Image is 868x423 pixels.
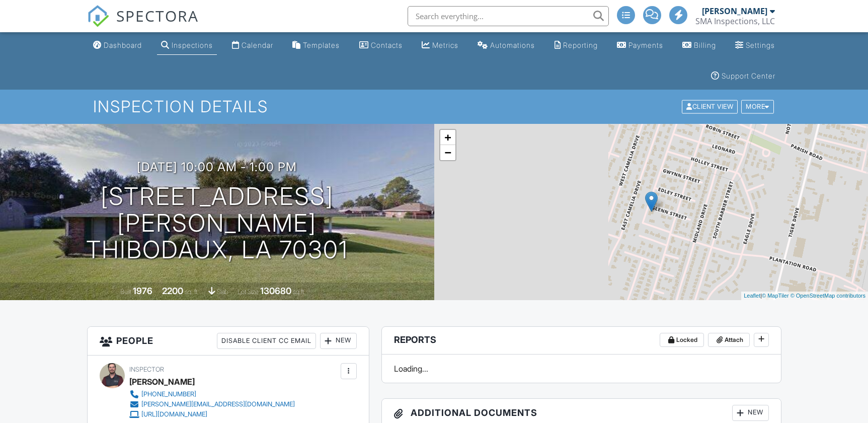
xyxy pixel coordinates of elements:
[432,41,458,49] div: Metrics
[129,399,295,409] a: [PERSON_NAME][EMAIL_ADDRESS][DOMAIN_NAME]
[238,288,259,296] span: Lot Size
[87,5,109,27] img: The Best Home Inspection Software - Spectora
[89,36,146,55] a: Dashboard
[694,41,716,49] div: Billing
[744,293,760,299] a: Leaflet
[563,41,598,49] div: Reporting
[695,16,775,26] div: SMA Inspections, LLC
[303,41,340,49] div: Templates
[88,327,369,356] h3: People
[217,333,316,349] div: Disable Client CC Email
[162,286,183,296] div: 2200
[746,41,775,49] div: Settings
[320,333,357,349] div: New
[87,14,199,35] a: SPECTORA
[762,293,789,299] a: © MapTiler
[678,36,720,55] a: Billing
[104,41,142,49] div: Dashboard
[129,366,164,373] span: Inspector
[242,41,273,49] div: Calendar
[129,409,295,419] a: [URL][DOMAIN_NAME]
[185,288,199,296] span: sq. ft.
[682,100,738,114] div: Client View
[371,41,403,49] div: Contacts
[129,374,195,389] div: [PERSON_NAME]
[93,98,774,115] h1: Inspection Details
[550,36,602,55] a: Reporting
[293,288,305,296] span: sq.ft.
[741,292,868,300] div: |
[791,293,865,299] a: © OpenStreetMap contributors
[722,72,775,80] div: Support Center
[116,5,199,26] span: SPECTORA
[120,288,131,296] span: Built
[628,41,663,49] div: Payments
[474,36,539,55] a: Automations (Advanced)
[440,130,455,145] a: Zoom in
[702,6,767,16] div: [PERSON_NAME]
[133,286,152,296] div: 1976
[172,41,213,49] div: Inspections
[355,36,407,55] a: Contacts
[418,36,462,55] a: Metrics
[490,41,535,49] div: Automations
[732,405,769,421] div: New
[129,389,295,399] a: [PHONE_NUMBER]
[613,36,667,55] a: Payments
[288,36,344,55] a: Templates
[440,145,455,160] a: Zoom out
[731,36,779,55] a: Settings
[260,286,291,296] div: 130680
[141,410,207,418] div: [URL][DOMAIN_NAME]
[217,288,228,296] span: slab
[741,100,774,114] div: More
[228,36,277,55] a: Calendar
[157,36,217,55] a: Inspections
[681,102,740,110] a: Client View
[408,6,609,26] input: Search everything...
[707,67,779,86] a: Support Center
[137,160,297,174] h3: [DATE] 10:00 am - 1:00 pm
[141,390,196,398] div: [PHONE_NUMBER]
[16,183,418,263] h1: [STREET_ADDRESS][PERSON_NAME] Thibodaux, LA 70301
[141,400,295,408] div: [PERSON_NAME][EMAIL_ADDRESS][DOMAIN_NAME]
